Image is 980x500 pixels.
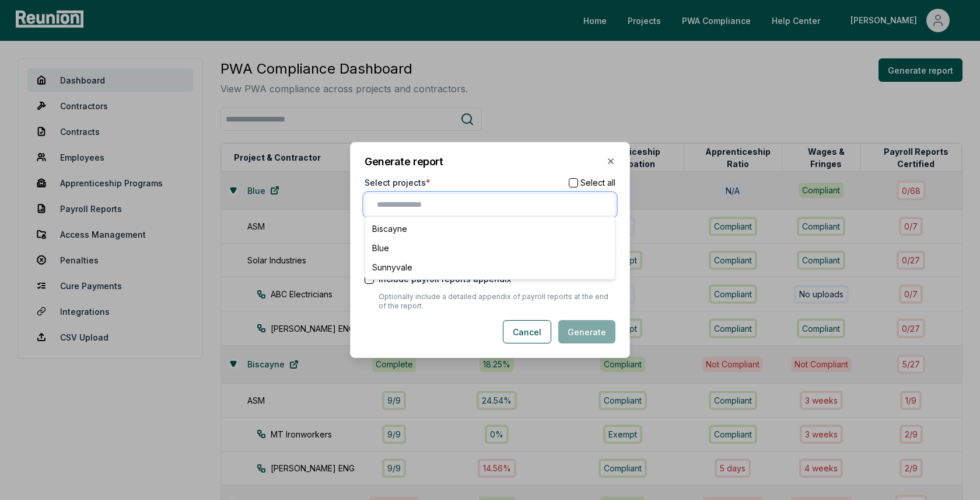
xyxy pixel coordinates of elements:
div: Suggestions [365,216,615,280]
h2: Generate report [365,157,615,167]
div: Sunnyvale [367,258,612,277]
div: Biscayne [367,219,612,238]
label: Select all [580,179,615,187]
div: Blue [367,238,612,258]
p: Optionally include a detailed appendix of payroll reports at the end of the report. [379,292,615,311]
label: Select projects [365,176,430,189]
button: Cancel [503,320,551,343]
